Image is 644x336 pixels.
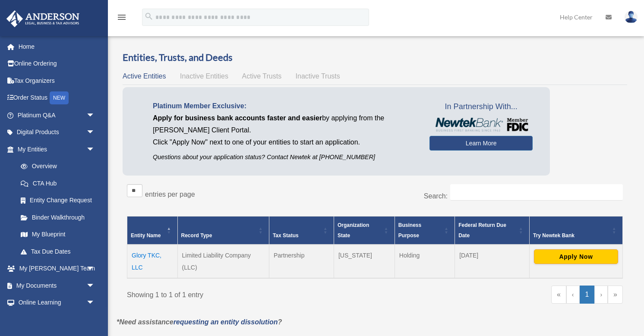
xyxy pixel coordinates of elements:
span: Apply for business bank accounts faster and easier [153,114,322,122]
a: Tax Due Dates [12,243,104,260]
div: Try Newtek Bank [533,230,609,241]
em: *Need assistance ? [117,318,282,326]
a: My [PERSON_NAME] Teamarrow_drop_down [6,260,108,277]
a: My Entitiesarrow_drop_down [6,141,104,158]
span: arrow_drop_down [86,107,104,124]
span: Active Entities [123,72,166,80]
a: Online Learningarrow_drop_down [6,294,108,311]
span: Organization State [338,222,369,239]
span: In Partnership With... [429,100,533,114]
a: Learn More [429,136,533,151]
a: My Blueprint [12,226,104,243]
a: 1 [580,286,595,304]
p: by applying from the [PERSON_NAME] Client Portal. [153,112,417,136]
span: Business Purpose [398,222,421,239]
img: Anderson Advisors Platinum Portal [4,10,82,27]
p: Platinum Member Exclusive: [153,100,417,112]
span: Record Type [181,232,212,239]
a: requesting an entity dissolution [174,318,278,326]
a: Entity Change Request [12,192,104,209]
button: Apply Now [534,249,618,264]
a: menu [117,15,127,22]
th: Business Purpose: Activate to sort [395,216,455,245]
a: First [551,286,566,304]
th: Federal Return Due Date: Activate to sort [455,216,530,245]
span: Tax Status [273,232,299,239]
a: CTA Hub [12,175,104,192]
th: Tax Status: Activate to sort [269,216,334,245]
p: Questions about your application status? Contact Newtek at [PHONE_NUMBER] [153,152,417,163]
a: Last [608,286,623,304]
span: arrow_drop_down [86,277,104,295]
a: Tax Organizers [6,72,108,89]
a: Binder Walkthrough [12,209,104,226]
span: arrow_drop_down [86,294,104,312]
span: Inactive Trusts [296,72,340,80]
a: Online Ordering [6,55,108,72]
label: Search: [424,192,448,200]
span: Federal Return Due Date [458,222,506,239]
a: Overview [12,158,99,175]
a: Previous [566,286,580,304]
a: My Documentsarrow_drop_down [6,277,108,294]
h3: Entities, Trusts, and Deeds [123,51,627,64]
td: Holding [395,245,455,278]
a: Platinum Q&Aarrow_drop_down [6,107,108,124]
img: NewtekBankLogoSM.png [434,118,528,132]
div: Showing 1 to 1 of 1 entry [127,286,369,301]
td: Limited Liability Company (LLC) [177,245,269,278]
a: Home [6,38,108,55]
td: Partnership [269,245,334,278]
td: [US_STATE] [334,245,395,278]
th: Entity Name: Activate to invert sorting [127,216,178,245]
th: Record Type: Activate to sort [177,216,269,245]
a: Next [594,286,608,304]
span: Inactive Entities [180,72,228,80]
div: NEW [50,91,69,104]
p: Click "Apply Now" next to one of your entities to start an application. [153,136,417,148]
img: User Pic [625,11,638,23]
i: search [144,12,154,21]
label: entries per page [145,191,195,198]
span: Active Trusts [242,72,282,80]
i: menu [117,12,127,22]
a: Order StatusNEW [6,89,108,107]
span: arrow_drop_down [86,124,104,141]
span: arrow_drop_down [86,141,104,158]
td: [DATE] [455,245,530,278]
span: arrow_drop_down [86,260,104,278]
td: Glory TKC, LLC [127,245,178,278]
span: Entity Name [131,232,161,239]
a: Digital Productsarrow_drop_down [6,124,108,141]
th: Try Newtek Bank : Activate to sort [529,216,622,245]
th: Organization State: Activate to sort [334,216,395,245]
